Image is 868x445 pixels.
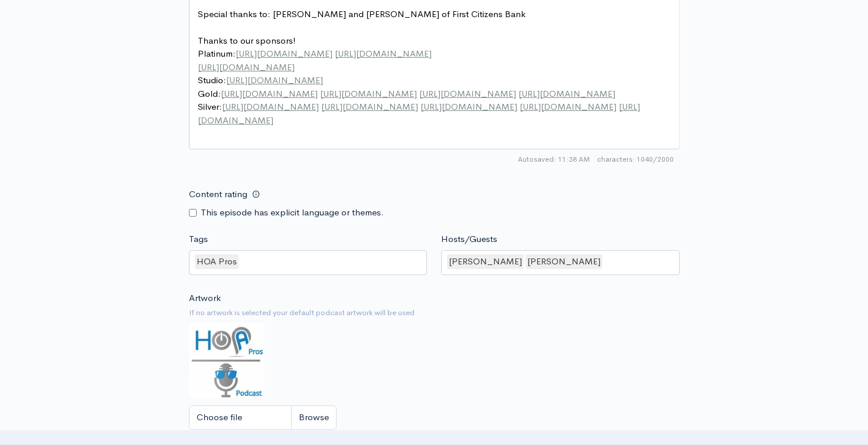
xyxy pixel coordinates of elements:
span: [URL][DOMAIN_NAME] [419,88,516,99]
span: [URL][DOMAIN_NAME] [226,74,323,86]
span: [URL][DOMAIN_NAME] [320,88,417,99]
div: [PERSON_NAME] [447,254,524,269]
small: If no artwork is selected your default podcast artwork will be used [189,307,680,319]
span: Thanks to our sponsors! [198,35,296,46]
span: [URL][DOMAIN_NAME] [222,101,319,112]
span: Platinum: [198,48,434,59]
span: [URL][DOMAIN_NAME] [236,48,332,59]
div: [PERSON_NAME] [526,254,602,269]
span: [URL][DOMAIN_NAME] [321,101,418,112]
span: [URL][DOMAIN_NAME] [335,48,432,59]
label: Artwork [189,292,221,305]
span: Gold: [198,88,615,99]
label: Tags [189,233,208,246]
span: [URL][DOMAIN_NAME] [520,101,616,112]
span: [URL][DOMAIN_NAME] [198,61,295,73]
span: [URL][DOMAIN_NAME] [198,101,640,126]
span: Silver: [198,101,640,126]
span: Autosaved: 11:38 AM [518,154,590,165]
span: [URL][DOMAIN_NAME] [518,88,615,99]
span: [URL][DOMAIN_NAME] [420,101,517,112]
label: Content rating [189,182,247,207]
span: Special thanks to: [PERSON_NAME] and [PERSON_NAME] of First Citizens Bank [198,8,526,19]
span: [URL][DOMAIN_NAME] [221,88,318,99]
label: Hosts/Guests [441,233,497,246]
div: HOA Pros [195,254,239,269]
span: Studio: [198,74,325,86]
span: 1040/2000 [597,154,674,165]
label: This episode has explicit language or themes. [201,206,384,220]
